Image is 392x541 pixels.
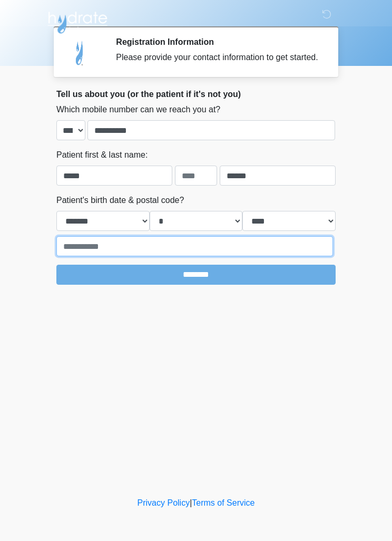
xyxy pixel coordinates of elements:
[56,89,336,99] h2: Tell us about you (or the patient if it's not you)
[138,498,190,507] a: Privacy Policy
[56,103,220,116] label: Which mobile number can we reach you at?
[56,149,148,161] label: Patient first & last name:
[56,194,184,207] label: Patient's birth date & postal code?
[190,498,192,507] a: |
[46,8,109,34] img: Hydrate IV Bar - Chandler Logo
[192,498,254,507] a: Terms of Service
[116,51,320,64] div: Please provide your contact information to get started.
[64,37,96,69] img: Agent Avatar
